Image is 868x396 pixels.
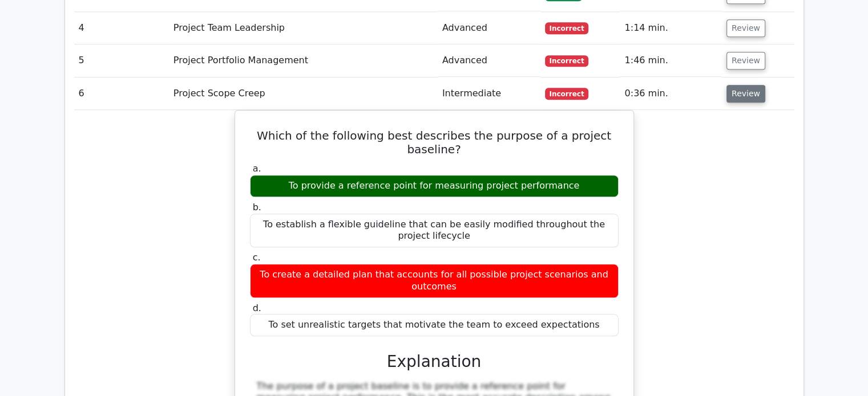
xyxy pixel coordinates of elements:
span: Incorrect [545,55,589,67]
h3: Explanation [257,352,612,371]
span: d. [253,303,261,313]
td: 4 [74,12,169,44]
td: Advanced [438,44,540,77]
div: To provide a reference point for measuring project performance [250,175,619,197]
span: Incorrect [545,22,589,34]
div: To create a detailed plan that accounts for all possible project scenarios and outcomes [250,264,619,298]
button: Review [726,52,765,70]
span: a. [253,163,261,174]
td: Project Team Leadership [169,12,438,44]
td: Intermediate [438,77,540,110]
span: b. [253,202,261,213]
div: To set unrealistic targets that motivate the team to exceed expectations [250,314,619,336]
td: Advanced [438,12,540,44]
td: 0:36 min. [620,77,721,110]
span: Incorrect [545,88,589,99]
td: 1:46 min. [620,44,721,77]
td: 5 [74,44,169,77]
h5: Which of the following best describes the purpose of a project baseline? [249,129,620,156]
button: Review [726,85,765,103]
td: Project Scope Creep [169,77,438,110]
span: c. [253,252,261,263]
td: 6 [74,77,169,110]
div: To establish a flexible guideline that can be easily modified throughout the project lifecycle [250,214,619,248]
td: Project Portfolio Management [169,44,438,77]
button: Review [726,19,765,37]
td: 1:14 min. [620,12,721,44]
